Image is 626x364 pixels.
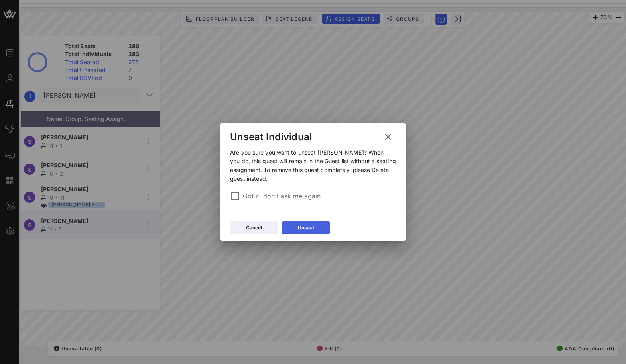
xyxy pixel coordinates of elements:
[230,131,312,143] div: Unseat Individual
[230,221,278,234] button: Cancel
[230,148,396,183] p: Are you sure you want to unseat [PERSON_NAME]? When you do, this guest will remain in the Guest l...
[243,192,396,200] label: Got it, don't ask me again
[246,224,262,232] div: Cancel
[298,224,314,232] div: Unseat
[282,221,330,234] button: Unseat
